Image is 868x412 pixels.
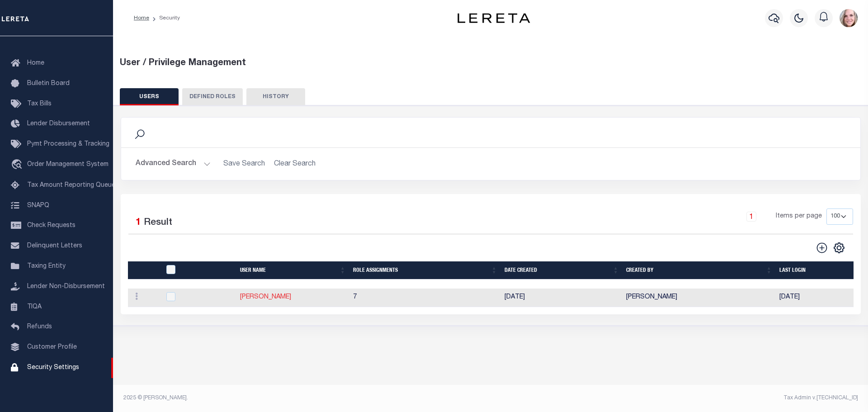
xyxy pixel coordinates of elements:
th: Role Assignments: activate to sort column ascending [349,261,501,280]
a: [PERSON_NAME] [240,294,291,300]
span: Check Requests [27,223,75,229]
button: HISTORY [246,88,305,105]
td: [PERSON_NAME] [623,289,776,307]
span: Refunds [27,324,52,330]
a: 1 [746,212,756,222]
label: Result [144,216,172,230]
span: Tax Bills [27,101,52,107]
th: UserID [161,261,236,280]
img: logo-dark.svg [458,13,530,23]
span: SNAPQ [27,202,49,208]
span: 1 [136,218,141,227]
div: User / Privilege Management [120,57,862,70]
span: Taxing Entity [27,263,66,270]
button: DEFINED ROLES [182,88,243,105]
th: User Name: activate to sort column ascending [236,261,349,280]
span: Security Settings [27,365,79,371]
div: 2025 © [PERSON_NAME]. [117,394,491,402]
span: Lender Disbursement [27,121,90,127]
span: Lender Non-Disbursement [27,284,105,290]
i: travel_explore [11,159,25,171]
span: Bulletin Board [27,81,70,87]
span: Tax Amount Reporting Queue [27,182,115,189]
th: Created By: activate to sort column ascending [623,261,776,280]
span: Items per page [776,212,822,222]
div: Tax Admin v.[TECHNICAL_ID] [497,394,858,402]
td: [DATE] [501,289,623,307]
button: USERS [120,88,179,105]
th: Date Created: activate to sort column ascending [501,261,623,280]
a: Home [134,15,149,21]
span: Home [27,60,44,66]
button: Advanced Search [136,155,211,173]
span: TIQA [27,303,42,310]
td: 7 [349,289,501,307]
li: Security [149,14,180,22]
span: Order Management System [27,161,108,168]
span: Pymt Processing & Tracking [27,141,109,147]
span: Delinquent Letters [27,243,82,249]
span: Customer Profile [27,344,77,350]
